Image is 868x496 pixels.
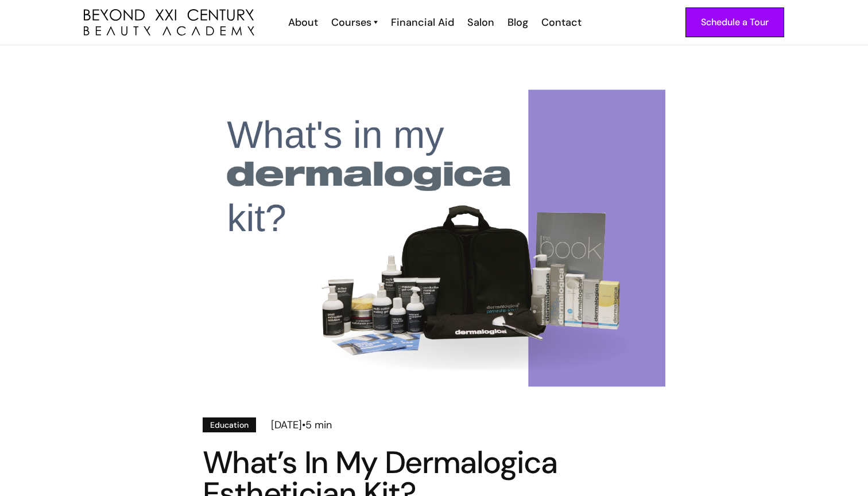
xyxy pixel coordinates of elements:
[84,9,254,36] a: home
[305,417,332,432] div: 5 min
[685,7,784,37] a: Schedule a Tour
[288,15,318,30] div: About
[541,15,582,30] div: Contact
[391,15,454,30] div: Financial Aid
[467,15,494,30] div: Salon
[302,417,305,432] div: •
[507,15,528,30] div: Blog
[331,15,371,30] div: Courses
[534,15,587,30] a: Contact
[203,417,256,432] a: Education
[203,89,665,388] img: Dermalogica esthetician kit
[271,417,302,432] div: [DATE]
[281,15,324,30] a: About
[701,15,769,30] div: Schedule a Tour
[331,15,378,30] a: Courses
[383,15,460,30] a: Financial Aid
[460,15,500,30] a: Salon
[210,419,249,431] div: Education
[500,15,534,30] a: Blog
[84,9,254,36] img: beyond 21st century beauty academy logo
